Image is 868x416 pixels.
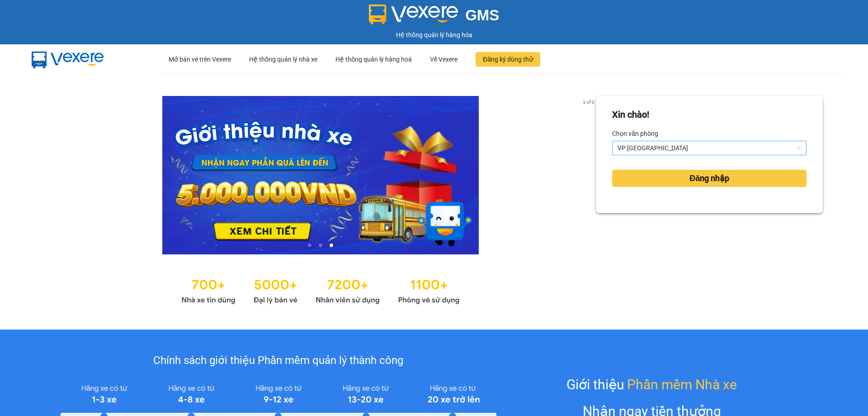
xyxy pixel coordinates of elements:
button: next slide / item [583,96,596,254]
span: GMS [465,7,499,24]
div: Về Vexere [430,45,458,74]
li: slide item 2 [319,244,322,247]
img: logo 2 [369,5,458,24]
div: Mở bán vé trên Vexere [169,45,231,74]
span: Phần mềm Nhà xe [627,374,737,395]
li: slide item 3 [330,244,333,247]
button: Đăng ký dùng thử [476,52,540,67]
img: mbUUG5Q.png [23,44,113,74]
a: GMS [369,14,500,21]
span: Đăng ký dùng thử [483,54,533,64]
div: Hệ thống quản lý hàng hóa [2,30,866,40]
li: slide item 1 [308,244,311,247]
span: VP Hà Đông [618,141,801,155]
div: Hệ thống quản lý hàng hoá [335,45,412,74]
p: 3 of 3 [580,96,596,108]
div: Hệ thống quản lý nhà xe [249,45,317,74]
span: Đăng nhập [689,172,729,185]
label: Chọn văn phòng [612,126,658,141]
div: Xin chào! [612,108,649,122]
div: Chính sách giới thiệu Phần mềm quản lý thành công [61,352,496,369]
img: Statistics.png [181,273,460,307]
button: previous slide / item [45,96,58,254]
div: Giới thiệu [566,374,737,395]
button: Đăng nhập [612,170,807,187]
